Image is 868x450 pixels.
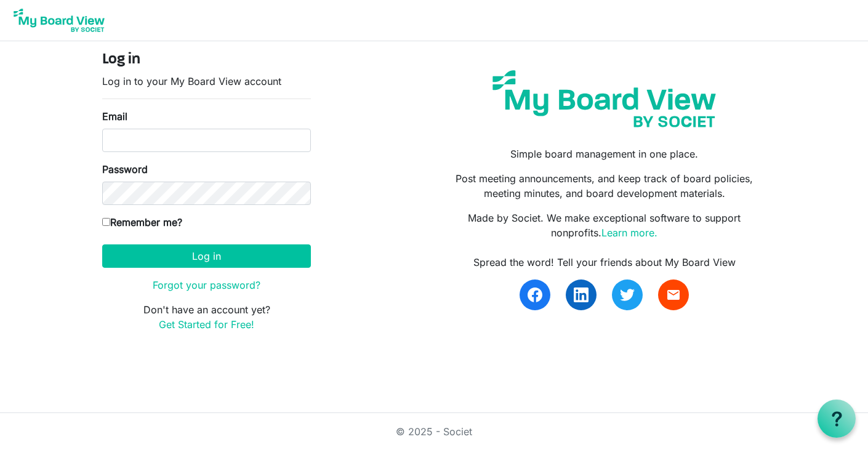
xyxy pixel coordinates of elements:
[102,302,311,332] p: Don't have an account yet?
[620,287,635,302] img: twitter.svg
[102,74,311,89] p: Log in to your My Board View account
[102,109,127,124] label: Email
[443,171,766,201] p: Post meeting announcements, and keep track of board policies, meeting minutes, and board developm...
[666,287,681,302] span: email
[396,425,472,438] a: © 2025 - Societ
[483,61,725,137] img: my-board-view-societ.svg
[102,162,148,177] label: Password
[443,255,766,270] div: Spread the word! Tell your friends about My Board View
[102,51,311,69] h4: Log in
[102,215,182,230] label: Remember me?
[153,279,260,291] a: Forgot your password?
[10,5,108,36] img: My Board View Logo
[528,287,542,302] img: facebook.svg
[102,244,311,268] button: Log in
[443,211,766,240] p: Made by Societ. We make exceptional software to support nonprofits.
[658,279,689,310] a: email
[443,147,766,161] p: Simple board management in one place.
[102,218,110,226] input: Remember me?
[159,318,254,331] a: Get Started for Free!
[574,287,589,302] img: linkedin.svg
[601,227,657,239] a: Learn more.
